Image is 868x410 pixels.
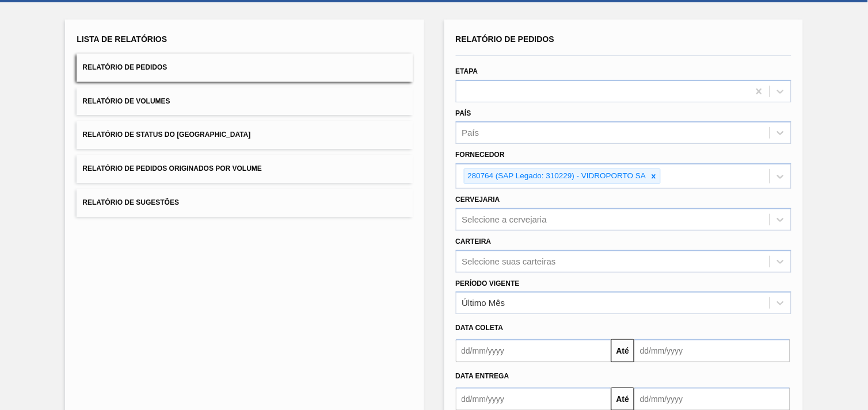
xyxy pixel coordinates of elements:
span: Lista de Relatórios [77,35,167,44]
label: Etapa [456,67,478,75]
input: dd/mm/yyyy [634,339,790,362]
span: Data entrega [456,372,509,380]
label: Período Vigente [456,279,520,288]
div: Selecione suas carteiras [462,256,556,266]
input: dd/mm/yyyy [456,339,612,362]
label: País [456,109,471,117]
span: Relatório de Pedidos Originados por Volume [82,164,262,173]
label: Carteira [456,237,492,246]
span: Relatório de Volumes [82,97,170,105]
div: Selecione a cervejaria [462,214,547,224]
label: Fornecedor [456,151,505,159]
div: Último Mês [462,298,505,308]
button: Relatório de Pedidos [77,53,412,82]
label: Cervejaria [456,196,500,204]
button: Relatório de Status do [GEOGRAPHIC_DATA] [77,121,412,149]
span: Data coleta [456,324,504,332]
span: Relatório de Pedidos [82,63,167,71]
div: País [462,128,479,138]
button: Relatório de Pedidos Originados por Volume [77,155,412,183]
span: Relatório de Pedidos [456,35,555,44]
div: 280764 (SAP Legado: 310229) - VIDROPORTO SA [465,169,648,183]
button: Relatório de Sugestões [77,189,412,217]
span: Relatório de Sugestões [82,198,179,206]
button: Relatório de Volumes [77,87,412,116]
button: Até [611,339,634,362]
span: Relatório de Status do [GEOGRAPHIC_DATA] [82,131,250,139]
